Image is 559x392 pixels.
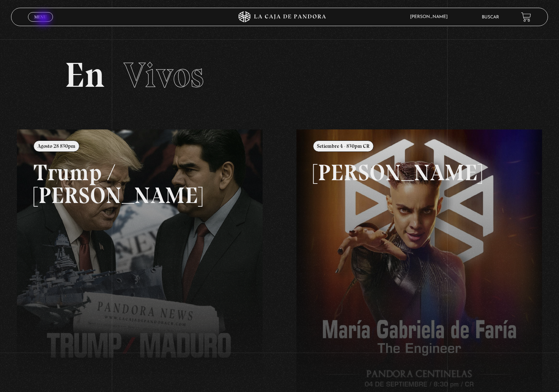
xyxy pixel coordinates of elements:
[65,58,494,93] h2: En
[32,21,49,26] span: Cerrar
[406,15,455,19] span: [PERSON_NAME]
[124,54,204,96] span: Vivos
[34,15,46,19] span: Menu
[482,15,499,19] a: Buscar
[521,12,531,22] a: View your shopping cart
